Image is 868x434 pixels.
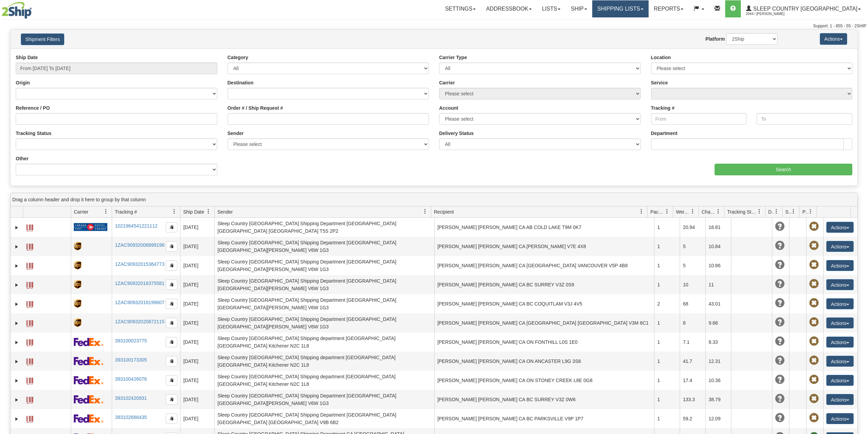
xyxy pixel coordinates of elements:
a: Label [26,413,33,424]
a: Ship [566,0,592,17]
label: Department [651,130,678,137]
a: Label [26,375,33,385]
span: Pickup Not Assigned [809,279,819,289]
td: 38.79 [705,390,731,409]
label: Reference / PO [16,105,50,111]
a: Carrier filter column settings [100,206,112,217]
a: 1ZAC90932015364773 [115,261,164,267]
td: [DATE] [180,275,214,294]
input: Search [715,164,852,175]
button: Actions [826,279,854,290]
a: Shipping lists [592,0,649,17]
button: Copy to clipboard [166,394,177,405]
span: Pickup Not Assigned [809,241,819,250]
a: Expand [13,224,20,231]
button: Copy to clipboard [166,280,177,290]
a: Expand [13,282,20,288]
span: Carrier [74,208,89,215]
label: Tracking Status [16,130,51,137]
label: Platform [705,36,725,42]
span: Sender [217,208,233,215]
span: Pickup Not Assigned [809,413,819,423]
a: Sleep Country [GEOGRAPHIC_DATA] 2044 / [PERSON_NAME] [741,0,866,17]
td: [PERSON_NAME] [PERSON_NAME] CA ON ANCASTER L9G 3S6 [434,352,654,371]
input: To [757,113,852,125]
td: 1 [654,371,680,390]
a: Expand [13,301,20,308]
a: Expand [13,358,20,365]
a: Expand [13,396,20,403]
a: 1ZAC90932016375581 [115,281,164,286]
span: Recipient [434,208,454,215]
a: Label [26,336,33,347]
img: 8 - UPS [74,318,81,327]
span: Unknown [775,356,785,365]
a: 393100426076 [115,376,147,382]
a: Expand [13,377,20,384]
img: 20 - Canada Post [74,223,107,231]
a: Label [26,317,33,328]
img: 2 - FedEx Express® [74,357,104,365]
td: 10.36 [705,371,731,390]
span: Tracking Status [727,208,757,215]
a: 393102420931 [115,395,147,401]
td: 5 [680,256,705,275]
td: [PERSON_NAME] [PERSON_NAME] CA ON STONEY CREEK L8E 0G8 [434,371,654,390]
span: Unknown [775,298,785,308]
a: Label [26,298,33,309]
a: Settings [440,0,481,17]
button: Actions [826,260,854,271]
span: Pickup Not Assigned [809,356,819,365]
td: [PERSON_NAME] [PERSON_NAME] CA ON FONTHILL L0S 1E0 [434,333,654,352]
td: [PERSON_NAME] [PERSON_NAME] CA BC SURREY V3Z 0S9 [434,275,654,294]
span: Pickup Not Assigned [809,337,819,346]
a: Recipient filter column settings [636,206,647,217]
button: Copy to clipboard [166,260,177,271]
td: [PERSON_NAME] [PERSON_NAME] CA [PERSON_NAME] V7E 4X8 [434,237,654,256]
a: 1ZAC90932018199607 [115,300,164,305]
img: logo2044.jpg [2,2,32,19]
td: [DATE] [180,313,214,333]
a: 393102666435 [115,415,147,420]
span: Unknown [775,317,785,327]
a: Expand [13,416,20,422]
a: 393100023775 [115,338,147,343]
span: Shipment Issues [785,208,791,215]
td: 18.81 [705,218,731,237]
span: Pickup Not Assigned [809,317,819,327]
a: Ship Date filter column settings [203,206,214,217]
img: 8 - UPS [74,280,81,289]
a: Pickup Status filter column settings [805,206,816,217]
input: From [651,113,747,125]
button: Copy to clipboard [166,299,177,309]
td: [DATE] [180,237,214,256]
td: Sleep Country [GEOGRAPHIC_DATA] Shipping Department [GEOGRAPHIC_DATA] [GEOGRAPHIC_DATA] [GEOGRAPH... [214,218,434,237]
td: 68 [680,294,705,313]
td: [DATE] [180,333,214,352]
td: [PERSON_NAME] [PERSON_NAME] CA BC COQUITLAM V3J 4V5 [434,294,654,313]
td: 1 [654,352,680,371]
label: Ship Date [16,54,38,61]
button: Actions [826,222,854,233]
span: Charge [702,208,716,215]
button: Copy to clipboard [166,337,177,347]
td: [PERSON_NAME] [PERSON_NAME] CA [GEOGRAPHIC_DATA] [GEOGRAPHIC_DATA] V3M 6C1 [434,313,654,333]
td: 12.09 [705,409,731,428]
span: Pickup Not Assigned [809,298,819,308]
span: Unknown [775,260,785,270]
a: Label [26,260,33,271]
td: [DATE] [180,218,214,237]
span: Unknown [775,241,785,250]
span: Unknown [775,394,785,404]
button: Copy to clipboard [166,356,177,366]
a: Lists [537,0,566,17]
a: Packages filter column settings [661,206,673,217]
span: Unknown [775,279,785,289]
td: 10.86 [705,256,731,275]
td: 1 [654,218,680,237]
img: 8 - UPS [74,242,81,250]
button: Actions [826,317,854,328]
img: 2 - FedEx Express® [74,338,104,346]
a: Shipment Issues filter column settings [788,206,799,217]
td: [DATE] [180,352,214,371]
